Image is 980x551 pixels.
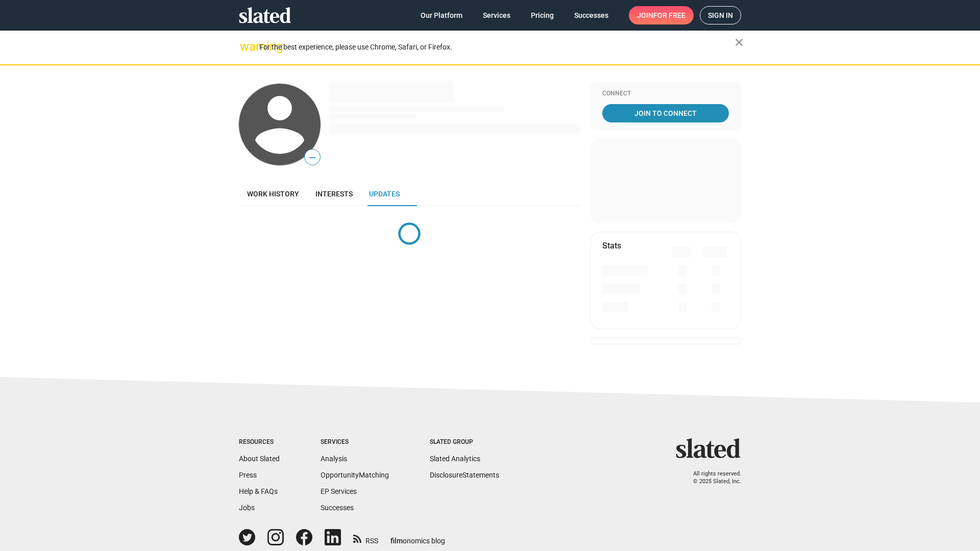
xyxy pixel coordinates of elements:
a: Slated Analytics [430,455,480,463]
a: Join To Connect [602,104,729,122]
a: Analysis [321,455,347,463]
span: Our Platform [421,6,462,24]
div: Resources [239,438,280,446]
span: Pricing [531,6,554,24]
a: Pricing [523,6,562,24]
a: About Slated [239,455,280,463]
a: Joinfor free [629,6,694,24]
a: EP Services [321,487,357,495]
div: Slated Group [430,438,499,446]
span: film [390,537,403,545]
div: Services [321,438,389,446]
a: Successes [321,504,354,512]
span: Sign in [708,7,733,24]
span: — [305,151,320,164]
span: Join To Connect [604,104,727,122]
span: Join [637,6,685,24]
div: For the best experience, please use Chrome, Safari, or Firefox. [259,40,735,54]
a: Services [475,6,519,24]
span: Work history [247,190,299,198]
a: Sign in [700,6,741,24]
a: Our Platform [412,6,471,24]
a: OpportunityMatching [321,471,389,479]
a: Interests [307,182,361,206]
mat-icon: close [733,36,745,48]
a: Work history [239,182,307,206]
mat-icon: warning [240,40,252,53]
a: filmonomics blog [390,528,445,546]
span: Updates [369,190,400,198]
a: Successes [566,6,617,24]
span: Interests [315,190,353,198]
div: Connect [602,90,729,98]
a: RSS [353,530,378,546]
span: for free [653,6,685,24]
a: Press [239,471,257,479]
span: Successes [574,6,608,24]
mat-card-title: Stats [602,240,621,251]
a: Updates [361,182,408,206]
a: Jobs [239,504,255,512]
span: Services [483,6,510,24]
a: DisclosureStatements [430,471,499,479]
a: Help & FAQs [239,487,278,495]
p: All rights reserved. © 2025 Slated, Inc. [682,470,741,485]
